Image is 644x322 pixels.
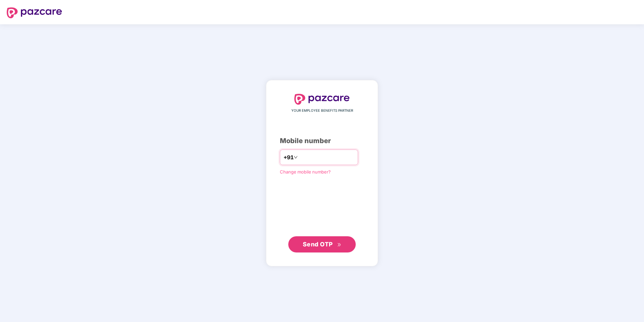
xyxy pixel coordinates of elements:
[294,94,350,105] img: logo
[284,153,294,162] span: +91
[303,241,333,248] span: Send OTP
[280,169,331,175] a: Change mobile number?
[288,236,356,252] button: Send OTPdouble-right
[280,136,364,146] div: Mobile number
[294,155,298,159] span: down
[7,7,62,18] img: logo
[291,108,353,113] span: YOUR EMPLOYEE BENEFITS PARTNER
[337,243,342,247] span: double-right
